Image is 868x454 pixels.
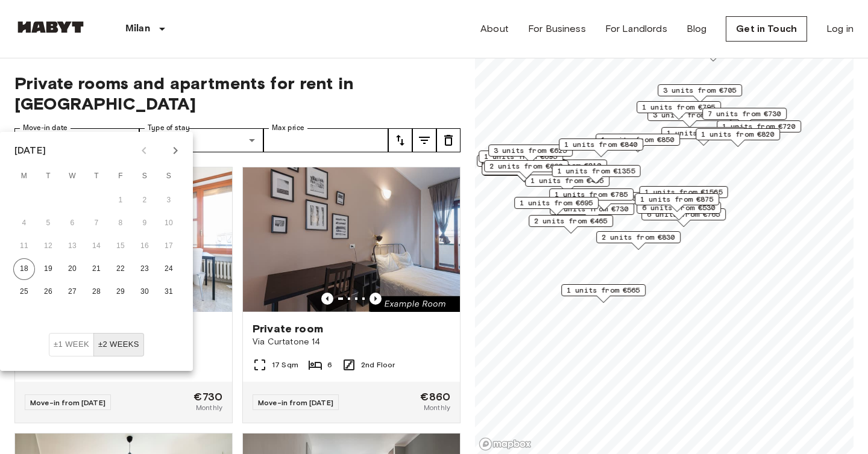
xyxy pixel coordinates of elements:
a: Log in [826,22,854,36]
span: 2 units from €660 [489,161,563,172]
button: tune [388,128,412,152]
button: Next month [165,140,186,161]
div: Map marker [596,134,680,152]
span: 1 units from €840 [564,139,638,150]
div: Map marker [484,160,568,179]
a: Blog [687,22,707,36]
button: 22 [110,258,131,280]
button: 30 [134,281,156,303]
span: €860 [420,391,450,402]
button: 23 [134,258,156,280]
button: ±1 week [49,333,94,356]
button: Previous image [321,293,333,305]
span: 3 units from €705 [663,85,737,96]
span: 1 units from €720 [722,121,796,132]
div: Map marker [637,101,721,120]
span: Private rooms and apartments for rent in [GEOGRAPHIC_DATA] [14,73,461,114]
button: 25 [13,281,35,303]
span: 3 units from €625 [494,145,567,156]
span: Sunday [158,164,180,188]
label: Move-in date [23,123,68,133]
span: Friday [110,164,131,188]
button: 21 [86,258,107,280]
span: Wednesday [61,164,83,188]
span: Move-in from [DATE] [258,398,333,407]
div: Map marker [640,186,728,205]
span: 1 units from €770 [667,128,740,138]
span: Tuesday [37,164,59,188]
span: Thursday [86,164,107,188]
span: Saturday [134,164,156,188]
span: 2 units from €830 [602,232,675,243]
button: 18 [13,258,35,280]
div: [DATE] [14,143,46,158]
a: Mapbox logo [479,437,532,451]
button: 31 [158,281,180,303]
div: Map marker [529,215,613,234]
span: Move-in from [DATE] [30,398,105,407]
span: Via Curtatone 14 [253,336,450,348]
div: Map marker [635,193,719,212]
div: Map marker [525,175,609,193]
button: tune [436,128,461,152]
span: 1 units from €820 [701,129,775,140]
span: 1 units from €785 [555,189,628,200]
span: 1 units from €795 [642,102,715,113]
span: €730 [193,391,222,402]
button: ±2 weeks [93,333,144,356]
div: Move In Flexibility [49,333,144,356]
span: 17 Sqm [272,359,298,370]
button: 28 [86,281,107,303]
span: Monthly [196,402,222,413]
div: Map marker [559,138,643,157]
span: 1 units from €565 [567,285,640,296]
button: tune [412,128,436,152]
div: Map marker [488,145,573,163]
span: 1 units from €850 [601,134,675,145]
div: Map marker [561,284,646,303]
label: Max price [272,123,304,133]
div: Map marker [717,120,801,139]
a: Marketing picture of unit IT-14-030-002-06HPrevious imagePrevious imagePrivate roomVia Curtatone ... [242,167,461,423]
span: 1 units from €1355 [558,166,635,176]
span: 1 units from €875 [640,194,714,205]
div: Map marker [658,84,742,103]
div: Map marker [549,188,634,207]
div: Map marker [482,163,566,182]
a: For Landlords [605,22,667,36]
span: 2 units from €465 [534,216,608,226]
a: For Business [528,22,586,36]
span: 1 units from €1565 [645,187,723,197]
button: 26 [37,281,59,303]
button: 24 [158,258,180,280]
img: Habyt [14,21,87,33]
button: 19 [37,258,59,280]
div: Map marker [552,165,641,184]
label: Type of stay [148,123,190,133]
span: 2nd Floor [361,359,395,370]
span: 7 units from €730 [708,108,781,119]
span: Private room [253,322,323,336]
button: Previous image [370,293,382,305]
div: Map marker [479,151,563,169]
button: 20 [61,258,83,280]
button: 29 [110,281,131,303]
p: Milan [125,22,150,36]
div: Map marker [702,108,787,126]
div: Map marker [661,127,746,146]
a: Get in Touch [726,16,807,42]
div: Map marker [596,231,681,250]
img: Marketing picture of unit IT-14-030-002-06H [243,167,460,312]
span: 1 units from €695 [484,151,558,162]
div: Map marker [514,197,599,216]
span: 6 [327,359,332,370]
span: Monthly [424,402,450,413]
div: Map marker [696,128,780,147]
button: 27 [61,281,83,303]
span: Monday [13,164,35,188]
a: About [480,22,509,36]
span: 1 units from €695 [520,197,593,208]
div: Map marker [477,155,561,173]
